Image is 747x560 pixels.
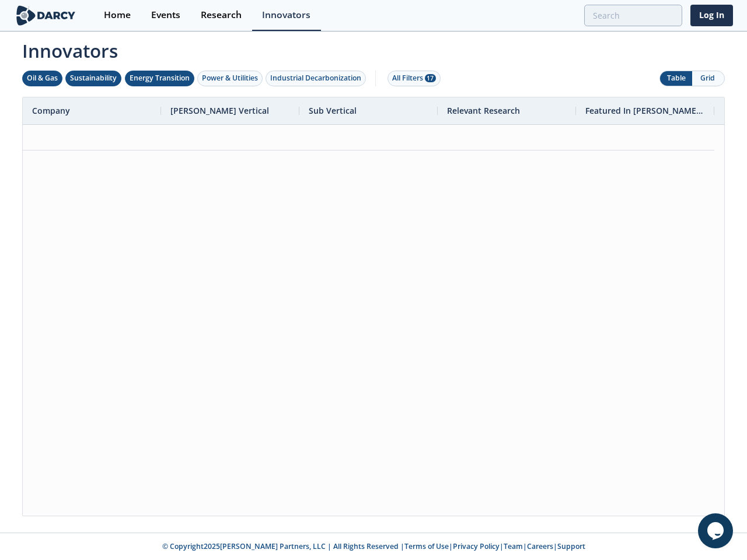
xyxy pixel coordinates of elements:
span: Relevant Research [447,105,520,116]
div: Home [104,10,131,20]
button: Grid [692,71,724,86]
input: Advanced Search [584,5,682,26]
div: Energy Transition [130,73,190,83]
div: Research [201,10,242,20]
div: Industrial Decarbonization [270,73,361,83]
a: Log In [690,5,733,26]
button: Table [660,71,692,86]
button: All Filters 17 [388,71,441,86]
span: [PERSON_NAME] Vertical [170,105,269,116]
span: Sub Vertical [309,105,357,116]
button: Power & Utilities [197,71,263,86]
span: Company [32,105,70,116]
div: All Filters [392,73,436,83]
a: Privacy Policy [453,541,500,551]
span: 17 [425,74,436,82]
div: Sustainability [70,73,117,83]
span: Innovators [14,33,733,64]
button: Oil & Gas [22,71,62,86]
button: Sustainability [65,71,121,86]
a: Terms of Use [404,541,449,551]
div: Events [151,10,180,20]
a: Support [557,541,585,551]
span: Featured In [PERSON_NAME] Live [585,105,705,116]
img: logo-wide.svg [14,5,78,26]
div: Power & Utilities [202,73,258,83]
p: © Copyright 2025 [PERSON_NAME] Partners, LLC | All Rights Reserved | | | | | [16,541,731,552]
button: Energy Transition [125,71,194,86]
div: Innovators [262,10,310,20]
a: Careers [527,541,553,551]
div: Oil & Gas [27,73,58,83]
button: Industrial Decarbonization [266,71,366,86]
iframe: chat widget [698,513,735,548]
a: Team [504,541,523,551]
